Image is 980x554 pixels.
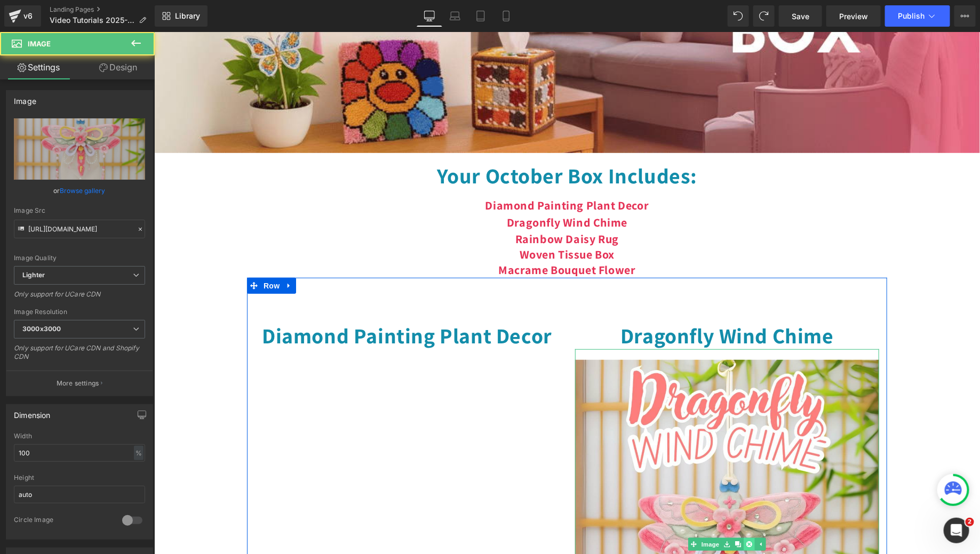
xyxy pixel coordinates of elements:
div: Image Src [14,207,145,214]
h1: Dragonfly Wind Chime [421,290,725,317]
a: Tablet [468,5,493,27]
div: Image Resolution [14,308,145,316]
a: Expand / Collapse [601,506,612,519]
a: Design [79,55,157,79]
span: Video Tutorials 2025-10 [50,16,134,25]
div: Circle Image [14,516,111,527]
div: v6 [21,9,35,23]
div: Only support for UCare CDN and Shopify CDN [14,344,145,368]
a: Laptop [442,5,468,27]
span: Save [792,11,809,22]
a: Browse gallery [60,181,106,200]
a: Expand / Collapse [128,246,142,262]
b: 3000x3000 [22,325,61,333]
button: Redo [753,5,775,27]
span: 2 [966,518,974,526]
p: More settings [57,379,99,388]
span: Image [28,39,51,48]
div: Image [14,91,36,106]
a: Delete Element [589,506,601,519]
a: Mobile [493,5,519,27]
a: Preview [826,5,881,27]
a: Desktop [417,5,442,27]
a: Clone Element [578,506,589,519]
span: Library [175,11,200,21]
a: New Library [155,5,208,27]
input: Link [14,220,145,238]
input: auto [14,486,145,503]
span: Publish [898,12,925,20]
div: or [14,185,145,196]
b: Dragonfly Wind Chime [353,183,473,198]
input: auto [14,444,145,462]
div: Width [14,432,145,440]
div: Dimension [14,405,51,420]
button: Publish [885,5,950,27]
button: Undo [728,5,749,27]
span: Preview [839,11,868,22]
span: Row [107,246,128,262]
a: Landing Pages [50,5,155,14]
a: Save element [568,506,579,519]
div: Only support for UCare CDN [14,290,145,306]
div: % [134,446,144,460]
div: Height [14,474,145,481]
b: Diamond Painting Plant Decor [331,166,495,181]
h1: Diamond Painting Plant Decor [101,290,405,317]
a: v6 [4,5,41,27]
b: Lighter [22,271,45,279]
iframe: Intercom live chat [944,518,969,543]
button: More [954,5,976,27]
div: Image Quality [14,254,145,262]
span: Image [545,506,568,519]
button: More settings [6,371,153,396]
